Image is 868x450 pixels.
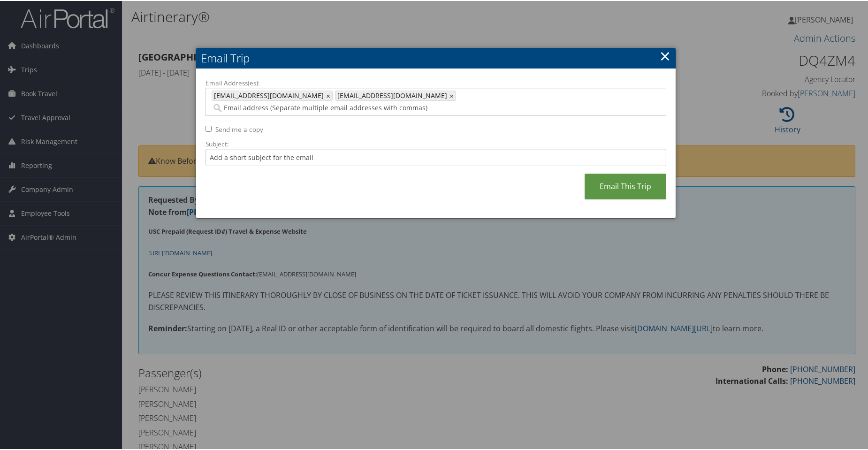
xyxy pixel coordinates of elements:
[196,47,676,68] h2: Email Trip
[206,77,666,87] label: Email Address(es):
[449,90,456,99] a: ×
[215,124,263,133] label: Send me a copy
[212,90,324,99] span: [EMAIL_ADDRESS][DOMAIN_NAME]
[660,46,670,64] a: ×
[585,173,666,198] a: Email This Trip
[335,90,447,99] span: [EMAIL_ADDRESS][DOMAIN_NAME]
[326,90,332,99] a: ×
[212,102,523,112] input: Email address (Separate multiple email addresses with commas)
[206,138,666,148] label: Subject:
[206,148,666,165] input: Add a short subject for the email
